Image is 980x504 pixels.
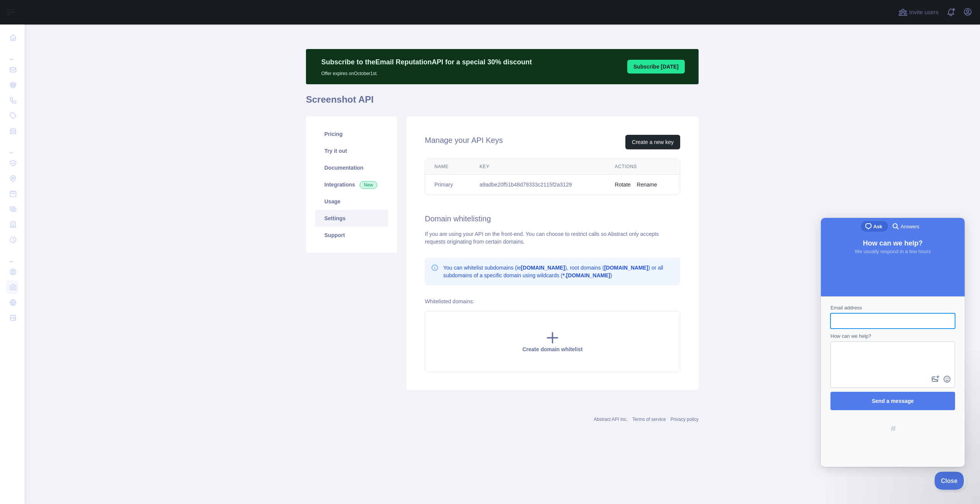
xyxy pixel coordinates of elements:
button: Subscribe [DATE] [627,60,685,74]
div: ... [6,46,18,61]
b: [DOMAIN_NAME] [521,265,565,271]
b: [DOMAIN_NAME] [604,265,648,271]
div: ... [6,139,18,155]
p: Subscribe to the Email Reputation API for a special 30 % discount [321,57,532,67]
iframe: Help Scout Beacon - Close [934,471,966,489]
button: Create a new key [625,135,680,149]
th: Key [470,159,606,175]
a: Usage [315,193,388,210]
th: Actions [606,159,680,175]
th: Name [425,159,470,175]
span: Create domain whitelist [522,346,582,352]
a: Integrations New [315,176,388,193]
button: Rotate [615,181,631,188]
h1: Screenshot API [306,93,699,112]
iframe: Help Scout Beacon - Live Chat, Contact Form, and Knowledge Base [821,218,965,467]
p: Offer expires on October 1st. [321,67,532,77]
h2: Manage your API Keys [425,135,503,149]
button: Rename [637,181,657,188]
a: Privacy policy [671,417,699,422]
a: Documentation [315,159,388,176]
a: Support [315,227,388,244]
div: If you are using your API on the front-end. You can choose to restrict calls so Abstract only acc... [425,230,680,245]
a: Pricing [315,126,388,142]
a: Abstract API Inc. [594,417,628,422]
b: *.[DOMAIN_NAME] [562,272,610,278]
a: Settings [315,210,388,227]
td: Primary [425,175,470,195]
p: You can whitelist subdomains (ie ), root domains ( ) or all subdomains of a specific domain using... [443,264,674,279]
td: a9adbe20f51b48d79333c2115f2a3129 [470,175,606,195]
label: Whitelisted domains: [425,298,474,304]
a: Terms of service [632,417,666,422]
button: Invite users [897,6,940,18]
h2: Domain whitelisting [425,213,680,224]
a: Try it out [315,142,388,159]
span: Invite users [909,8,939,17]
span: New [360,181,377,189]
div: ... [6,248,18,263]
